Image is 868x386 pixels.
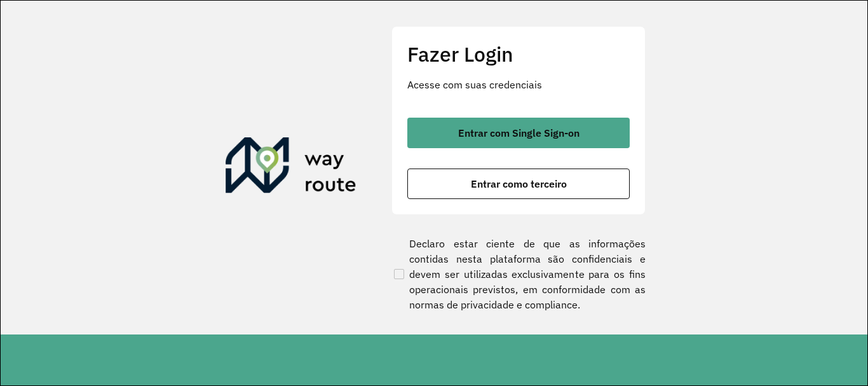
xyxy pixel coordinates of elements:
h2: Fazer Login [407,42,630,66]
label: Declaro estar ciente de que as informações contidas nesta plataforma são confidenciais e devem se... [391,236,646,312]
button: button [407,169,630,199]
img: Roteirizador AmbevTech [226,137,356,198]
span: Entrar como terceiro [471,179,567,189]
button: button [407,118,630,148]
p: Acesse com suas credenciais [407,77,630,92]
span: Entrar com Single Sign-on [458,128,580,138]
